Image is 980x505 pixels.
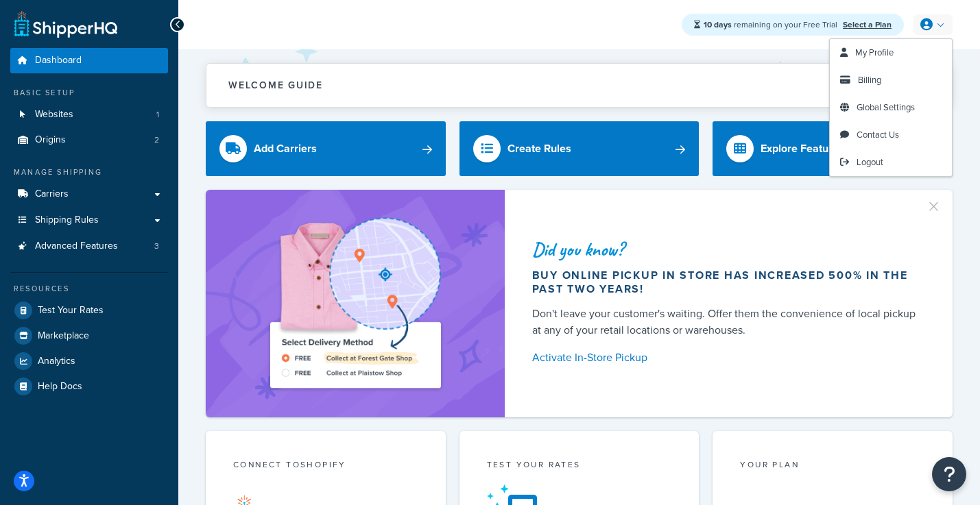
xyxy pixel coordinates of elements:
[35,109,73,121] span: Websites
[38,381,82,393] span: Help Docs
[740,458,925,474] div: Your Plan
[532,269,920,296] div: Buy online pickup in store has increased 500% in the past two years!
[704,19,732,31] strong: 10 days
[532,306,920,338] div: Don't leave your customer's waiting. Offer them the convenience of local pickup at any of your re...
[156,109,159,121] span: 1
[10,298,168,323] a: Test Your Rates
[35,188,69,200] span: Carriers
[487,458,672,474] div: Test your rates
[830,66,952,94] a: Billing
[843,19,892,31] a: Select a Plan
[35,214,99,226] span: Shipping Rules
[10,283,168,295] div: Resources
[704,19,839,31] span: remaining on your Free Trial
[206,64,952,107] button: Welcome Guide
[231,210,479,397] img: ad-shirt-map-b0359fc47e01cab431d101c4b569394f6a03f54285957d908178d52f29eb9668.png
[855,46,894,59] span: My Profile
[10,374,168,399] a: Help Docs
[713,121,953,176] a: Explore Features
[10,102,168,127] li: Websites
[38,356,75,367] span: Analytics
[254,139,317,158] div: Add Carriers
[761,139,844,158] div: Explore Features
[830,121,952,149] a: Contact Us
[10,48,168,73] a: Dashboard
[10,127,168,153] li: Origins
[932,457,966,491] button: Open Resource Center
[38,305,104,317] span: Test Your Rates
[38,330,89,342] span: Marketplace
[35,134,66,146] span: Origins
[10,323,168,348] a: Marketplace
[857,128,899,141] span: Contact Us
[10,208,168,233] a: Shipping Rules
[830,149,952,176] a: Logout
[858,73,881,86] span: Billing
[154,241,159,252] span: 3
[35,241,118,252] span: Advanced Features
[830,94,952,121] a: Global Settings
[10,127,168,153] a: Origins2
[10,234,168,259] li: Advanced Features
[10,167,168,178] div: Manage Shipping
[830,39,952,66] a: My Profile
[154,134,159,146] span: 2
[857,101,915,114] span: Global Settings
[10,234,168,259] a: Advanced Features3
[206,121,446,176] a: Add Carriers
[857,156,883,169] span: Logout
[10,102,168,127] a: Websites1
[233,458,418,474] div: Connect to Shopify
[459,121,700,176] a: Create Rules
[10,349,168,373] a: Analytics
[10,182,168,207] a: Carriers
[35,55,82,66] span: Dashboard
[228,80,323,90] h2: Welcome Guide
[532,240,920,259] div: Did you know?
[507,139,571,158] div: Create Rules
[10,87,168,99] div: Basic Setup
[532,348,920,367] a: Activate In-Store Pickup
